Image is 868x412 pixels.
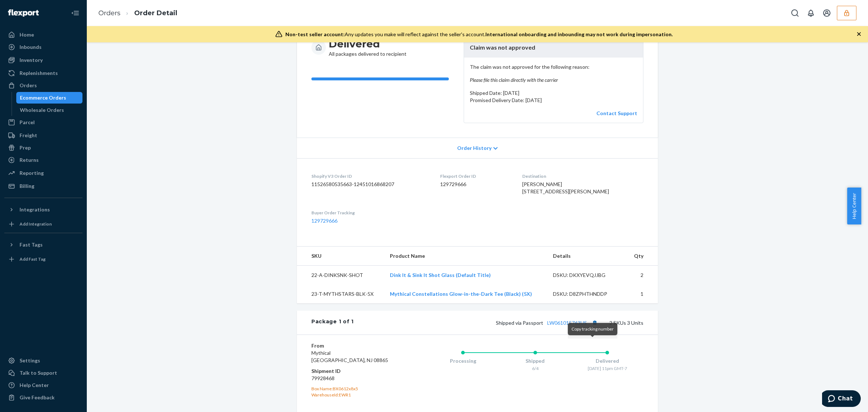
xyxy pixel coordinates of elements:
[20,43,42,51] div: Inbounds
[4,80,82,91] a: Orders
[4,130,82,141] a: Freight
[626,247,658,266] th: Qty
[547,320,587,326] a: LW061015763US
[4,355,82,366] a: Settings
[20,132,37,139] div: Freight
[20,357,40,364] div: Settings
[98,9,120,17] a: Orders
[4,180,82,192] a: Billing
[311,375,398,382] dd: 79928468
[390,272,491,278] a: Dink It & Sink It Shot Glass (Default Title)
[20,382,49,389] div: Help Center
[4,392,82,403] button: Give Feedback
[4,54,82,66] a: Inventory
[553,272,621,279] div: DSKU: DKXYEVQJJBG
[440,181,510,188] dd: 129729666
[20,70,58,77] div: Replenishments
[20,144,31,151] div: Prep
[470,97,637,104] p: Promised Delivery Date: [DATE]
[626,285,658,303] td: 1
[8,9,39,17] img: Flexport logo
[329,37,407,50] h3: Delivered
[20,31,34,38] div: Home
[571,326,614,332] span: Copy tracking number
[522,181,609,194] span: [PERSON_NAME] [STREET_ADDRESS][PERSON_NAME]
[311,181,429,188] dd: 11526580535663-12451016868207
[470,89,637,97] p: Shipped Date: [DATE]
[571,365,643,371] div: [DATE] 11pm GMT-7
[4,379,82,391] a: Help Center
[470,63,637,84] p: The claim was not approved for the following reason:
[4,142,82,154] a: Prep
[4,67,82,79] a: Replenishments
[804,6,818,20] button: Open notifications
[20,106,64,114] div: Wholesale Orders
[822,390,861,408] iframe: Opens a widget where you can chat to one of our agents
[788,6,802,20] button: Open Search Box
[297,247,384,266] th: SKU
[311,218,337,224] a: 129729666
[457,144,492,152] span: Order History
[311,342,398,349] dt: From
[20,256,46,262] div: Add Fast Tag
[20,369,57,377] div: Talk to Support
[311,318,354,327] div: Package 1 of 1
[499,365,571,371] div: 6/4
[820,6,834,20] button: Open account menu
[16,92,83,104] a: Ecommerce Orders
[596,110,637,116] a: Contact Support
[547,247,627,266] th: Details
[390,291,532,297] a: Mythical Constellations Glow-in-the-Dark Tee (Black) (5X)
[20,394,55,401] div: Give Feedback
[93,3,183,24] ol: breadcrumbs
[626,266,658,285] td: 2
[297,285,384,303] td: 23-T-MYTHSTARS-BLK-5X
[297,266,384,285] td: 22-A-DINKSNK-SHOT
[311,367,398,375] dt: Shipment ID
[354,318,643,327] div: 2 SKUs 3 Units
[20,82,37,89] div: Orders
[553,290,621,298] div: DSKU: D8ZPHTHNDDP
[285,31,673,38] div: Any updates you make will reflect against the seller's account.
[522,173,643,179] dt: Destination
[20,94,66,101] div: Ecommerce Orders
[20,221,52,227] div: Add Integration
[485,31,673,37] span: International onboarding and inbounding may not work during impersonation.
[311,350,388,363] span: Mythical [GEOGRAPHIC_DATA], NJ 08865
[20,156,39,164] div: Returns
[4,29,82,41] a: Home
[20,241,43,248] div: Fast Tags
[16,104,83,116] a: Wholesale Orders
[311,210,429,216] dt: Buyer Order Tracking
[4,167,82,179] a: Reporting
[496,320,599,326] span: Shipped via Passport
[470,76,637,84] em: Please file this claim directly with the carrier
[4,154,82,166] a: Returns
[20,182,34,190] div: Billing
[499,357,571,365] div: Shipped
[329,37,407,58] div: All packages delivered to recipient
[4,253,82,265] a: Add Fast Tag
[285,31,345,37] span: Non-test seller account:
[4,239,82,251] button: Fast Tags
[311,173,429,179] dt: Shopify V3 Order ID
[20,119,35,126] div: Parcel
[847,188,861,224] button: Help Center
[590,318,599,327] button: Copy tracking number
[4,218,82,230] a: Add Integration
[4,41,82,53] a: Inbounds
[4,117,82,128] a: Parcel
[440,173,510,179] dt: Flexport Order ID
[68,6,82,20] button: Close Navigation
[4,367,82,379] button: Talk to Support
[4,204,82,215] button: Integrations
[134,9,177,17] a: Order Detail
[464,38,643,58] header: Claim was not approved
[427,357,499,365] div: Processing
[20,206,50,213] div: Integrations
[311,392,398,398] div: WarehouseId: EWR1
[384,247,547,266] th: Product Name
[20,56,43,64] div: Inventory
